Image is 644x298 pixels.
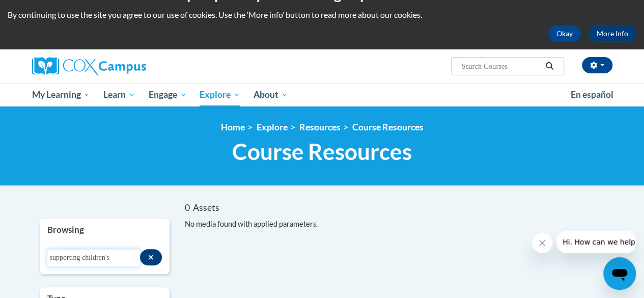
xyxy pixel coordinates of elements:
a: More Info [589,25,636,42]
span: 0 [185,202,190,213]
a: Explore [257,122,288,132]
p: By continuing to use the site you agree to our use of cookies. Use the ‘More info’ button to read... [8,9,636,20]
div: No media found with applied parameters. [185,219,605,230]
iframe: Button to launch messaging window [603,257,636,290]
input: Search resources [47,249,141,266]
button: Account Settings [582,57,612,73]
span: Hi. How can we help? [6,7,82,15]
a: Engage [142,83,193,106]
span: About [254,89,288,101]
a: My Learning [25,83,97,106]
h3: Browsing [47,224,162,236]
a: Cox Campus [32,57,215,75]
a: En español [564,84,620,105]
span: Assets [193,202,219,213]
span: Learn [103,89,135,101]
a: Home [221,122,245,132]
span: My Learning [32,89,90,101]
input: Search Courses [460,60,542,72]
div: Main menu [24,83,620,106]
span: En español [571,89,613,100]
span: Explore [200,89,240,101]
button: Search [542,60,557,72]
a: Learn [97,83,142,106]
a: About [247,83,295,106]
iframe: Close message [532,233,552,253]
a: Resources [299,122,341,132]
button: Search resources [140,249,162,265]
iframe: Message from company [556,231,636,253]
a: Explore [193,83,247,106]
span: Engage [149,89,187,101]
img: Cox Campus [32,57,146,75]
a: Course Resources [352,122,424,132]
span: Course Resources [232,138,412,165]
button: Okay [548,25,581,42]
